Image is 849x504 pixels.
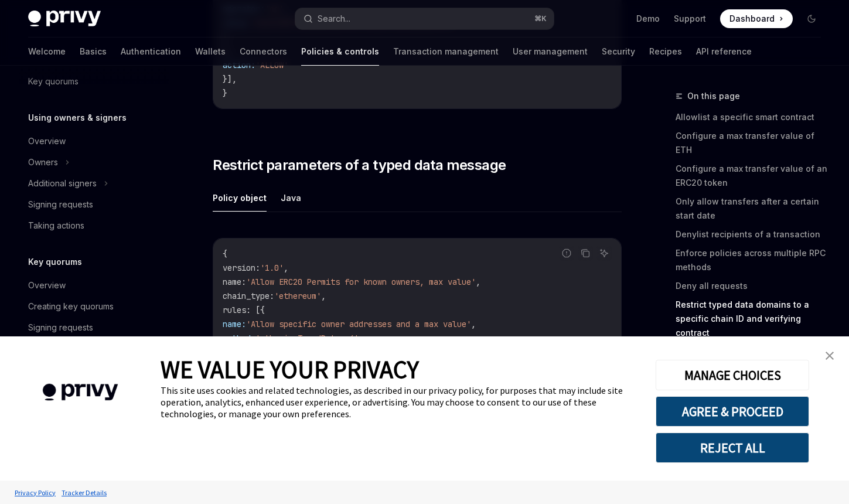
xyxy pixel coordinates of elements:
[649,38,682,66] a: Recipes
[656,396,809,427] button: AGREE & PROCEED
[270,291,274,301] span: :
[240,38,287,66] a: Connectors
[676,277,830,295] a: Deny all requests
[676,192,830,225] a: Only allow transfers after a certain start date
[687,89,740,103] span: On this page
[559,246,574,261] button: Report incorrect code
[12,482,59,503] a: Privacy Policy
[301,38,379,66] a: Policies & controls
[223,263,255,273] span: version
[19,317,169,338] a: Signing requests
[318,12,350,26] div: Search...
[818,344,841,367] a: close banner
[19,152,169,173] button: Owners
[223,74,237,84] span: }],
[19,296,169,317] a: Creating key quorums
[321,291,326,301] span: ,
[676,225,830,244] a: Denylist recipients of a transaction
[578,246,593,261] button: Copy the contents from the code block
[676,244,830,277] a: Enforce policies across multiple RPC methods
[223,305,246,315] span: rules
[720,9,793,28] a: Dashboard
[676,127,830,159] a: Configure a max transfer value of ETH
[674,13,706,25] a: Support
[195,38,226,66] a: Wallets
[28,176,97,190] div: Additional signers
[826,352,834,360] img: close banner
[255,333,359,343] span: 'eth_signTypedData_v4'
[28,134,66,148] div: Overview
[656,360,809,390] button: MANAGE CHOICES
[161,384,638,420] div: This site uses cookies and related technologies, as described in our privacy policy, for purposes...
[28,111,127,125] h5: Using owners & signers
[28,219,84,233] div: Taking actions
[241,277,246,287] span: :
[513,38,588,66] a: User management
[359,333,363,343] span: ,
[596,246,612,261] button: Ask AI
[19,131,169,152] a: Overview
[602,38,635,66] a: Security
[19,275,169,296] a: Overview
[28,11,101,27] img: dark logo
[260,263,284,273] span: '1.0'
[161,354,419,384] span: WE VALUE YOUR PRIVACY
[676,295,830,342] a: Restrict typed data domains to a specific chain ID and verifying contract
[802,9,821,28] button: Toggle dark mode
[80,38,107,66] a: Basics
[284,263,288,273] span: ,
[28,321,93,335] div: Signing requests
[19,173,169,194] button: Additional signers
[223,248,227,259] span: {
[28,38,66,66] a: Welcome
[476,277,480,287] span: ,
[28,299,114,314] div: Creating key quorums
[28,155,58,169] div: Owners
[471,319,476,329] span: ,
[223,333,255,343] span: method:
[676,108,830,127] a: Allowlist a specific smart contract
[255,263,260,273] span: :
[213,156,506,175] span: Restrict parameters of a typed data message
[246,319,471,329] span: 'Allow specific owner addresses and a max value'
[223,319,246,329] span: name:
[729,13,775,25] span: Dashboard
[676,159,830,192] a: Configure a max transfer value of an ERC20 token
[246,277,476,287] span: 'Allow ERC20 Permits for known owners, max value'
[281,184,301,212] button: Java
[18,367,143,418] img: company logo
[534,14,547,23] span: ⌘ K
[696,38,752,66] a: API reference
[223,277,241,287] span: name
[28,197,93,212] div: Signing requests
[28,255,82,269] h5: Key quorums
[223,88,227,98] span: }
[19,215,169,236] a: Taking actions
[274,291,321,301] span: 'ethereum'
[295,8,553,29] button: Search...⌘K
[393,38,499,66] a: Transaction management
[19,194,169,215] a: Signing requests
[223,291,270,301] span: chain_type
[656,433,809,463] button: REJECT ALL
[28,278,66,292] div: Overview
[213,184,267,212] button: Policy object
[636,13,660,25] a: Demo
[246,305,265,315] span: : [{
[121,38,181,66] a: Authentication
[59,482,110,503] a: Tracker Details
